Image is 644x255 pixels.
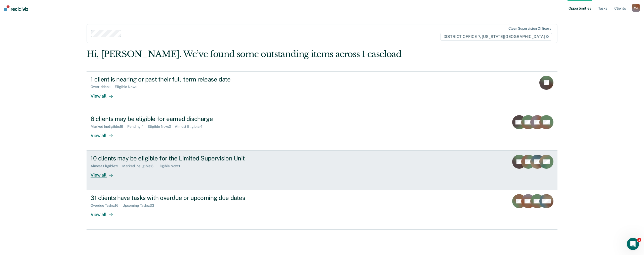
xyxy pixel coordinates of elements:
[637,238,641,242] span: 1
[91,76,267,83] div: 1 client is nearing or past their full-term release date
[175,124,207,129] div: Almost Eligible : 4
[87,190,557,230] a: 31 clients have tasks with overdue or upcoming due datesOverdue Tasks:16Upcoming Tasks:33View all
[440,33,552,41] span: DISTRICT OFFICE 7, [US_STATE][GEOGRAPHIC_DATA]
[91,124,127,129] div: Marked Ineligible : 19
[91,194,267,201] div: 31 clients have tasks with overdue or upcoming due dates
[91,155,267,162] div: 10 clients may be eligible for the Limited Supervision Unit
[87,49,463,59] div: Hi, [PERSON_NAME]. We’ve found some outstanding items across 1 caseload
[127,124,148,129] div: Pending : 4
[91,115,267,122] div: 6 clients may be eligible for earned discharge
[632,4,640,12] div: M A
[91,129,119,138] div: View all
[87,151,557,190] a: 10 clients may be eligible for the Limited Supervision UnitAlmost Eligible:9Marked Ineligible:3El...
[91,203,123,208] div: Overdue Tasks : 16
[91,168,119,178] div: View all
[157,164,184,168] div: Eligible Now : 1
[508,26,551,31] div: Clear supervision officers
[91,89,119,99] div: View all
[91,208,119,218] div: View all
[115,85,141,89] div: Eligible Now : 1
[91,85,115,89] div: Overridden : 1
[87,71,557,111] a: 1 client is nearing or past their full-term release dateOverridden:1Eligible Now:1View all
[122,164,157,168] div: Marked Ineligible : 3
[632,4,640,12] button: MA
[148,124,175,129] div: Eligible Now : 2
[87,111,557,151] a: 6 clients may be eligible for earned dischargeMarked Ineligible:19Pending:4Eligible Now:2Almost E...
[4,5,28,11] img: Recidiviz
[91,164,122,168] div: Almost Eligible : 9
[123,203,158,208] div: Upcoming Tasks : 33
[627,238,639,250] iframe: Intercom live chat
